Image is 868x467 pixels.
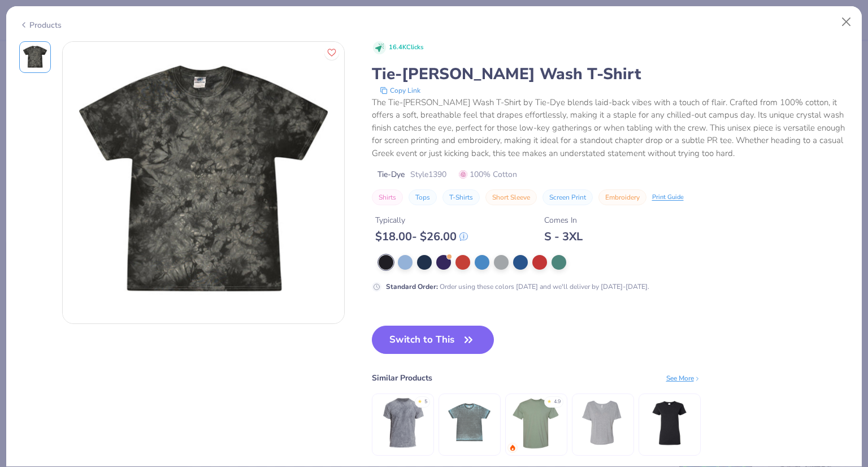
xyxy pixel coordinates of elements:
[389,43,423,53] span: 16.4K Clicks
[21,44,49,71] img: Front
[418,398,422,403] div: ★
[509,444,516,451] img: trending.gif
[375,230,468,244] div: $ 18.00 - $ 26.00
[372,326,494,354] button: Switch to This
[576,396,630,449] img: Bella + Canvas Women’s Slouchy V-Neck Tee
[544,230,583,244] div: S - 3XL
[424,398,427,406] div: 5
[544,214,583,226] div: Comes In
[547,398,552,403] div: ★
[410,168,446,180] span: Style 1390
[376,85,424,96] button: copy to clipboard
[372,96,849,160] div: The Tie-[PERSON_NAME] Wash T-Shirt by Tie-Dye blends laid-back vibes with a touch of flair. Craft...
[836,11,857,33] button: Close
[324,45,339,60] button: Like
[375,214,468,226] div: Typically
[485,189,537,205] button: Short Sleeve
[598,189,646,205] button: Embroidery
[372,189,403,205] button: Shirts
[442,189,480,205] button: T-Shirts
[554,398,561,406] div: 4.9
[542,189,593,205] button: Screen Print
[377,168,405,180] span: Tie-Dye
[459,168,517,180] span: 100% Cotton
[509,396,563,449] img: Comfort Colors Adult Heavyweight T-Shirt
[652,193,684,202] div: Print Guide
[643,396,696,449] img: Gildan Ladies' Heavy Cotton™ T-Shirt
[19,19,62,31] div: Products
[372,63,849,85] div: Tie-[PERSON_NAME] Wash T-Shirt
[386,282,649,292] div: Order using these colors [DATE] and we'll deliver by [DATE]-[DATE].
[63,42,344,323] img: Front
[376,396,429,449] img: Tie-Dye Vintage Wash T-Shirt
[442,396,496,449] img: Tie-Dye Tie Dye 1350
[409,189,437,205] button: Tops
[386,282,438,291] strong: Standard Order :
[372,372,432,384] div: Similar Products
[666,373,701,383] div: See More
